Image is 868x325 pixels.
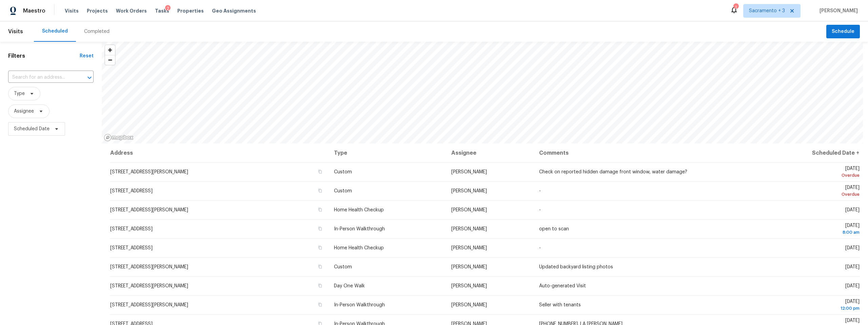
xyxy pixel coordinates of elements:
th: Scheduled Date ↑ [759,144,860,162]
span: In-Person Walkthrough [334,227,385,231]
span: [STREET_ADDRESS][PERSON_NAME] [110,284,188,288]
span: [DATE] [764,166,860,179]
span: Geo Assignments [212,7,256,14]
div: Reset [80,53,94,59]
div: 8:00 am [764,229,860,236]
h1: Filters [8,53,80,59]
span: Updated backyard listing photos [539,265,613,269]
span: Work Orders [116,7,147,14]
button: Copy Address [317,245,323,251]
span: - [539,208,541,212]
span: [PERSON_NAME] [451,170,487,174]
button: Copy Address [317,264,323,270]
button: Copy Address [317,188,323,194]
span: Visits [65,7,79,14]
span: [DATE] [845,246,860,250]
button: Copy Address [317,302,323,308]
button: Open [85,73,94,82]
button: Copy Address [317,226,323,232]
span: [PERSON_NAME] [451,284,487,288]
span: [STREET_ADDRESS] [110,227,153,231]
th: Type [329,144,446,162]
input: Search for an address... [8,72,75,83]
span: [DATE] [764,299,860,312]
span: [PERSON_NAME] [451,208,487,212]
span: [PERSON_NAME] [451,227,487,231]
span: [STREET_ADDRESS] [110,246,153,250]
span: - [539,189,541,193]
span: In-Person Walkthrough [334,303,385,307]
span: Scheduled Date [14,126,50,132]
button: Zoom out [105,55,115,65]
span: Tasks [155,8,169,13]
canvas: Map [102,42,863,144]
span: Auto-generated Visit [539,284,586,288]
span: - [539,246,541,250]
div: Completed [84,28,110,35]
div: Overdue [764,191,860,198]
span: Properties [177,7,204,14]
button: Zoom in [105,45,115,55]
span: [STREET_ADDRESS][PERSON_NAME] [110,265,188,269]
span: [STREET_ADDRESS][PERSON_NAME] [110,170,188,174]
span: Visits [8,24,23,39]
div: 2 [165,5,171,12]
span: Seller with tenants [539,303,581,307]
button: Copy Address [317,283,323,289]
span: open to scan [539,227,569,231]
span: [STREET_ADDRESS][PERSON_NAME] [110,208,188,212]
span: Assignee [14,108,34,115]
th: Comments [534,144,759,162]
span: Maestro [23,7,45,14]
span: Home Health Checkup [334,208,384,212]
span: Day One Walk [334,284,365,288]
div: Scheduled [42,28,68,35]
span: Home Health Checkup [334,246,384,250]
span: [PERSON_NAME] [451,265,487,269]
span: Custom [334,189,352,193]
div: 12:00 pm [764,305,860,312]
button: Schedule [826,25,860,39]
span: [PERSON_NAME] [817,7,858,14]
span: Check on reported hidden damage front window, water damage? [539,170,687,174]
span: [DATE] [845,208,860,212]
span: Custom [334,265,352,269]
span: [DATE] [845,265,860,269]
th: Assignee [446,144,534,162]
span: Type [14,90,25,97]
span: [DATE] [845,284,860,288]
span: Schedule [832,27,854,36]
span: Projects [87,7,108,14]
span: [STREET_ADDRESS] [110,189,153,193]
span: Custom [334,170,352,174]
button: Copy Address [317,169,323,175]
th: Address [110,144,329,162]
span: [PERSON_NAME] [451,246,487,250]
button: Copy Address [317,207,323,213]
span: Sacramento + 3 [749,7,785,14]
div: 1 [733,4,738,11]
a: Mapbox homepage [104,134,134,141]
span: [DATE] [764,223,860,236]
div: Overdue [764,172,860,179]
span: [PERSON_NAME] [451,189,487,193]
span: [DATE] [764,185,860,198]
span: [STREET_ADDRESS][PERSON_NAME] [110,303,188,307]
span: [PERSON_NAME] [451,303,487,307]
